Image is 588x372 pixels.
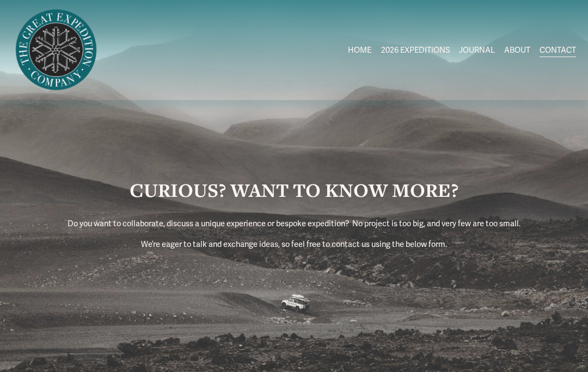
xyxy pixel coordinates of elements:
a: ABOUT [504,42,530,58]
a: CONTACT [540,42,576,58]
a: HOME [348,42,371,58]
span: We’re eager to talk and exchange ideas, so feel free to contact us using the below form. [141,239,447,249]
a: folder dropdown [381,42,450,58]
span: 2026 EXPEDITIONS [381,43,450,57]
span: Do you want to collaborate, discuss a unique experience or bespoke expedition? No project is too ... [68,219,520,228]
a: JOURNAL [459,42,495,58]
strong: CURIOUS? WANT TO KNOW MORE? [130,177,458,202]
img: Arctic Expeditions [12,6,100,94]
